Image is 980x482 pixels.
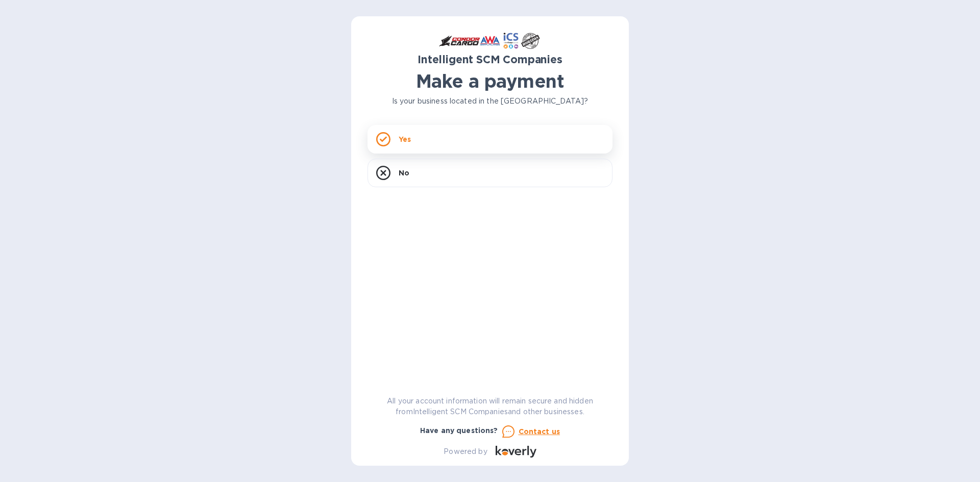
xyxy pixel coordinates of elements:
[367,70,612,92] h1: Make a payment
[418,53,562,66] b: Intelligent SCM Companies
[399,168,409,178] p: No
[367,396,612,417] p: All your account information will remain secure and hidden from Intelligent SCM Companies and oth...
[420,426,498,435] b: Have any questions?
[399,134,411,144] p: Yes
[444,446,487,457] p: Powered by
[367,96,612,107] p: Is your business located in the [GEOGRAPHIC_DATA]?
[519,427,560,436] u: Contact us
